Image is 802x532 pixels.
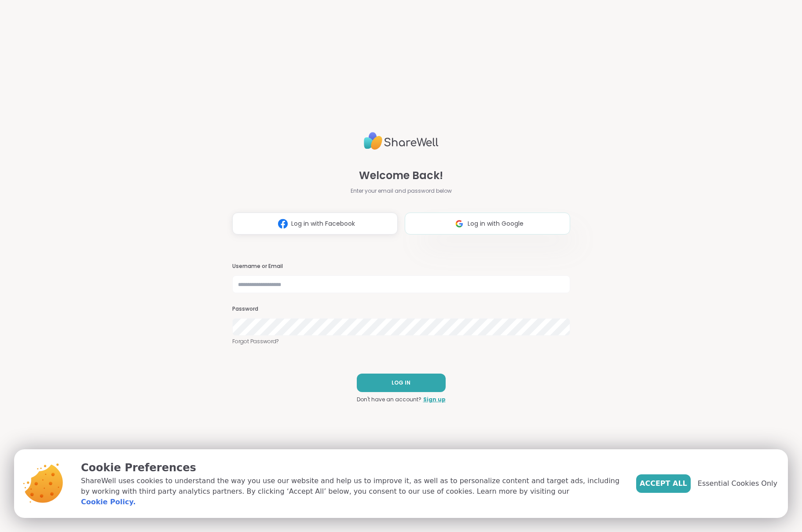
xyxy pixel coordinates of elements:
button: Log in with Facebook [232,213,398,235]
span: Welcome Back! [359,168,443,183]
span: Log in with Google [468,219,524,228]
img: ShareWell Logo [364,128,439,154]
h3: Password [232,305,570,313]
a: Forgot Password? [232,338,570,345]
span: Log in with Facebook [291,219,355,228]
span: Essential Cookies Only [698,478,777,489]
p: ShareWell uses cookies to understand the way you use our website and help us to improve it, as we... [81,476,622,507]
span: Accept All [640,478,687,489]
span: Enter your email and password below [351,187,452,195]
button: LOG IN [357,374,446,392]
h3: Username or Email [232,263,570,270]
img: ShareWell Logomark [275,216,291,232]
a: Sign up [423,396,446,404]
span: LOG IN [392,379,410,387]
a: Cookie Policy. [81,497,135,507]
button: Accept All [636,474,691,493]
span: Don't have an account? [357,396,421,404]
button: Log in with Google [405,213,570,235]
img: ShareWell Logomark [451,216,468,232]
p: Cookie Preferences [81,460,622,476]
